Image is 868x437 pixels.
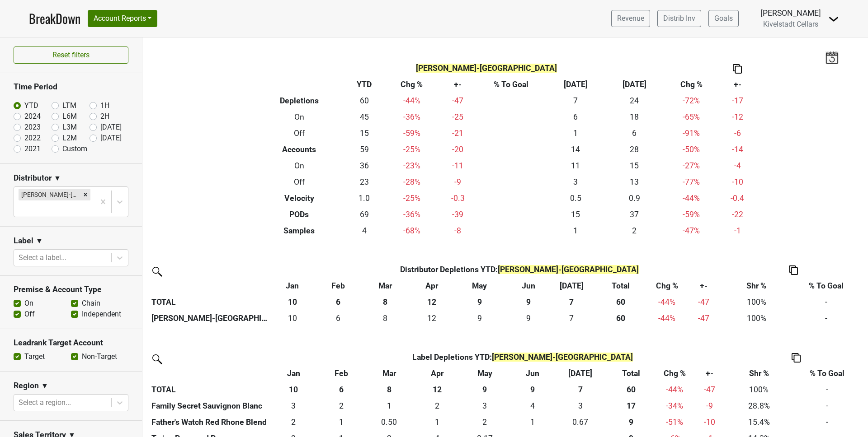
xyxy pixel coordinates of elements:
td: -6 [719,125,756,141]
td: - [790,381,864,398]
td: -91 % [664,125,719,141]
td: -9 [439,174,476,190]
td: - [790,398,864,414]
span: [PERSON_NAME]-[GEOGRAPHIC_DATA] [498,265,639,274]
td: -36 % [384,109,439,125]
th: Jul: activate to sort column ascending [557,365,604,381]
label: Independent [82,309,121,320]
td: -25 [439,109,476,125]
td: 1.25 [317,414,365,430]
img: last_updated_date [825,51,839,64]
td: -77 % [664,174,719,190]
td: 11.6 [410,310,453,326]
td: 13 [605,174,664,190]
th: 8 [361,294,410,310]
td: -12 [719,109,756,125]
div: -9 [693,400,726,412]
div: 1 [511,416,554,428]
th: &nbsp;: activate to sort column ascending [149,278,269,294]
th: 10 [269,381,317,398]
h3: Label [14,236,33,246]
label: Off [24,309,35,320]
th: Chg % [384,76,439,93]
div: 3 [559,400,602,412]
th: 7 [552,294,591,310]
td: -47 % [664,223,719,239]
span: [PERSON_NAME]-[GEOGRAPHIC_DATA] [416,64,557,73]
div: 9 [508,312,550,324]
td: 3.83 [509,398,557,414]
th: TOTAL [149,294,269,310]
th: Apr: activate to sort column ascending [413,365,461,381]
td: 28.8% [727,398,790,414]
td: -0.3 [439,190,476,206]
td: 2.83 [269,398,317,414]
th: Family Secret Sauvignon Blanc [149,398,269,414]
td: 0.9 [605,190,664,206]
img: filter [149,351,164,366]
td: -1 [719,223,756,239]
td: -36 % [384,206,439,223]
td: 1.0 [344,190,384,206]
td: 100% [724,310,789,326]
th: Jul: activate to sort column ascending [552,278,591,294]
label: 2H [100,111,109,122]
td: 69 [344,206,384,223]
div: [PERSON_NAME]-[GEOGRAPHIC_DATA] [19,189,80,200]
span: -44% [658,298,675,307]
label: 2024 [24,111,41,122]
th: Father's Watch Red Rhone Blend [149,414,269,430]
label: LTM [62,100,76,111]
div: -47 [686,312,722,324]
th: +- [439,76,476,93]
div: Remove Tryon-NC [80,189,90,200]
td: 15 [605,158,664,174]
div: 12 [412,312,452,324]
div: 2 [415,400,458,412]
button: Reset filters [14,46,128,64]
label: Custom [62,144,87,154]
div: 7 [554,312,589,324]
label: [DATE] [100,122,122,133]
td: 100% [724,294,789,310]
td: - [789,310,863,326]
th: Samples [255,223,344,239]
td: 1.58 [317,398,365,414]
th: 60 [604,381,658,398]
span: ▼ [36,236,43,246]
td: 0.5 [365,414,413,430]
th: PODs [255,206,344,223]
td: -21 [439,125,476,141]
td: -17 [719,93,756,109]
td: 8.86 [454,310,505,326]
th: 7 [557,381,604,398]
th: +-: activate to sort column ascending [691,365,727,381]
th: Off [255,174,344,190]
th: [PERSON_NAME]-[GEOGRAPHIC_DATA] [149,310,269,326]
td: 6 [546,109,605,125]
td: -14 [719,141,756,158]
th: 60 [591,294,650,310]
th: [DATE] [546,76,605,93]
label: Target [24,351,45,362]
th: On [255,158,344,174]
td: 36 [344,158,384,174]
div: 6 [318,312,359,324]
span: -47 [698,298,709,307]
td: -50 % [664,141,719,158]
td: 100% [727,381,790,398]
div: 4 [511,400,554,412]
div: 1 [320,416,363,428]
td: 1 [546,125,605,141]
th: 9 [461,381,509,398]
td: 1.42 [365,398,413,414]
td: -44 % [384,93,439,109]
td: 7.92 [361,310,410,326]
td: - [789,294,863,310]
td: -11 [439,158,476,174]
div: 60 [594,312,648,324]
td: 1 [546,223,605,239]
td: 45 [344,109,384,125]
h3: Leadrank Target Account [14,338,128,348]
td: -39 [439,206,476,223]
